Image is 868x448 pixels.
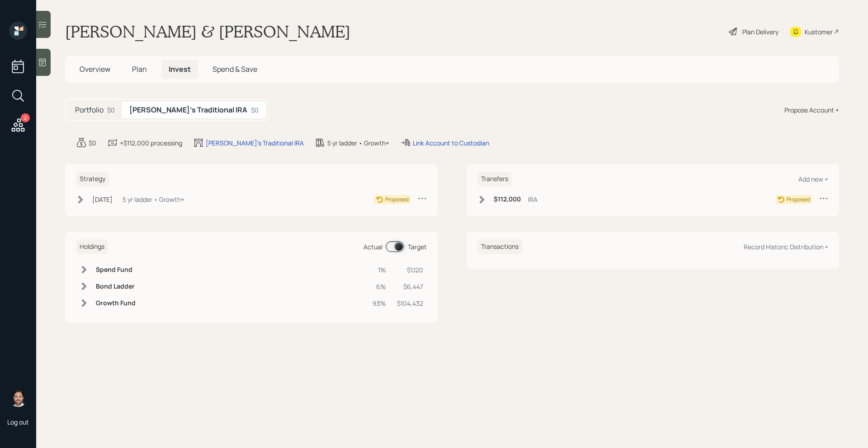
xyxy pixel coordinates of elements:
h6: Strategy [76,172,109,187]
div: Log out [7,418,29,426]
h6: Bond Ladder [96,283,136,290]
div: Actual [363,242,382,252]
h6: Transactions [477,239,522,254]
h6: $112,000 [494,196,521,203]
h6: Holdings [76,239,108,254]
div: 5 yr ladder • Growth+ [123,195,184,204]
span: Spend & Save [212,64,257,74]
h5: Portfolio [75,106,104,114]
div: $0 [107,105,115,115]
div: $0 [251,105,259,115]
div: 1% [373,265,386,275]
span: Invest [169,64,191,74]
div: Plan Delivery [742,27,778,37]
span: Plan [132,64,147,74]
div: $1,120 [397,265,423,275]
h6: Spend Fund [96,266,136,274]
h5: [PERSON_NAME]'s Traditional IRA [129,106,247,114]
div: $6,447 [397,282,423,291]
div: 2 [21,113,30,122]
div: Proposed [385,196,409,204]
div: Add new + [798,175,828,183]
h1: [PERSON_NAME] & [PERSON_NAME] [65,22,350,42]
div: Target [408,242,427,252]
div: 5 yr ladder • Growth+ [327,138,389,148]
div: Record Historic Distribution + [744,243,828,251]
div: IRA [528,195,538,204]
div: +$112,000 processing [120,138,182,148]
div: Propose Account + [784,105,839,115]
div: Kustomer [805,27,833,37]
span: Overview [80,64,110,74]
div: Proposed [787,196,810,204]
div: $104,432 [397,299,423,308]
h6: Growth Fund [96,299,136,307]
h6: Transfers [477,172,512,187]
div: [DATE] [92,195,113,204]
div: [PERSON_NAME]'s Traditional IRA [206,138,304,148]
div: 6% [373,282,386,291]
img: michael-russo-headshot.png [9,389,27,407]
div: 93% [373,299,386,308]
div: $0 [89,138,96,148]
div: Link Account to Custodian [413,138,489,148]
